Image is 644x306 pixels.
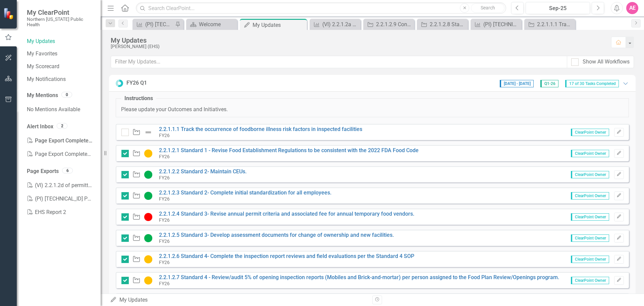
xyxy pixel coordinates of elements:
[111,44,604,49] div: [PERSON_NAME] (EHS)
[322,20,359,29] div: (VI) 2.2.1.2a # of foodborne illness assessments.
[481,5,495,10] span: Search
[528,4,588,12] div: Sep-25
[27,38,94,45] a: My Updates
[144,192,152,200] img: On Target
[571,171,609,178] span: ClearPoint Owner
[159,238,170,244] small: FY26
[3,8,15,19] img: ClearPoint Strategy
[159,281,170,286] small: FY26
[571,213,609,221] span: ClearPoint Owner
[419,20,466,29] a: 2.2.1.2.8 Standard 5- Revise Outbreak Response Plan with CD.
[27,8,94,16] span: My ClearPoint
[144,255,152,263] img: In Progress
[526,20,574,29] a: 2.2.1.1.1 Track the occurrence of foodborne illness risk factors in inspected facilities
[61,92,72,98] div: 0
[27,192,94,206] a: (PI) [TECHNICAL_ID] Percentage of required annual inspe
[159,196,170,202] small: FY26
[134,20,173,29] a: (PI) [TECHNICAL_ID] Percentage of required annual inspections of food establishments completed.
[500,80,534,87] span: [DATE] - [DATE]
[144,149,152,158] img: In Progress
[27,179,94,192] a: (VI) 2.2.1.2d of permitted food establishments
[571,129,609,136] span: ClearPoint Owner
[27,134,94,147] div: Page Export Completed: (VI) 2.2.1.2d of permitted food establishments
[571,192,609,200] span: ClearPoint Owner
[159,126,362,132] a: 2.2.1.1.1 Track the occurrence of foodborne illness risk factors in inspected facilities
[159,232,394,238] a: 2.2.1.2.5 Standard 3- Develop assessment documents for change of ownership and new facilities.
[159,147,419,154] a: 2.2.1.2.1 Standard 1 - Revise Food Establishment Regulations to be consistent with the 2022 FDA F...
[571,234,609,242] span: ClearPoint Owner
[471,3,504,13] button: Search
[27,16,94,28] small: Northern [US_STATE] Public Health
[159,189,331,196] a: 2.2.1.2.3 Standard 2- Complete initial standardization for all employees.
[571,256,609,263] span: ClearPoint Owner
[159,260,170,265] small: FY26
[27,63,94,71] a: My Scorecard
[365,20,413,29] a: 2.2.1.2.9 Continue developing resources related to the active managerial control (AMC) program.
[144,276,152,285] img: In Progress
[537,20,574,29] div: 2.2.1.1.1 Track the occurrence of foodborne illness risk factors in inspected facilities
[540,80,558,87] span: Q1-26
[57,123,67,129] div: 2
[27,103,94,116] div: No Mentions Available
[565,80,619,87] span: 17 of 30 Tasks Completed
[159,211,414,217] a: 2.2.1.2.4 Standard 3- Revise annual permit criteria and associated fee for annual temporary food ...
[27,206,94,219] a: EHS Report 2
[136,2,506,14] input: Search ClearPoint...
[311,20,359,29] a: (VI) 2.2.1.2a # of foodborne illness assessments.
[188,20,235,29] a: Welcome
[111,37,604,44] div: My Updates
[144,213,152,221] img: Off Target
[144,171,152,179] img: On Target
[571,150,609,157] span: ClearPoint Owner
[159,168,247,175] a: 2.2.1.2.2 Standard 2- Maintain CEUs.
[144,128,152,136] img: Not Defined
[110,296,367,304] div: My Updates
[199,20,235,29] div: Welcome
[27,147,94,161] div: Page Export Completed: (PI) [TECHNICAL_ID] Percentage of required annual inspe
[121,106,624,114] p: Please update your Outcomes and Initiatives.
[111,56,567,68] input: Filter My Updates...
[27,123,53,131] a: Alert Inbox
[159,253,414,259] a: 2.2.1.2.6 Standard 4- Complete the inspection report reviews and field evaluations per the Standa...
[27,50,94,58] a: My Favorites
[526,2,590,14] button: Sep-25
[472,20,520,29] a: (PI) [TECHNICAL_ID] Reduce the occurrence of foodborne illness risk factors (violations)
[159,217,170,223] small: FY26
[159,175,170,180] small: FY26
[27,76,94,83] a: My Notifications
[253,21,305,29] div: My Updates
[27,168,59,175] a: Page Exports
[126,79,147,87] div: FY26 Q1
[159,133,170,138] small: FY26
[144,234,152,242] img: On Target
[626,2,638,14] button: AE
[376,20,413,29] div: 2.2.1.2.9 Continue developing resources related to the active managerial control (AMC) program.
[159,274,559,280] a: 2.2.1.2.7 Standard 4 - Review/audit 5% of opening inspection reports (Mobiles and Brick-and-morta...
[583,58,630,66] div: Show All Workflows
[27,92,58,99] a: My Mentions
[483,20,520,29] div: (PI) [TECHNICAL_ID] Reduce the occurrence of foodborne illness risk factors (violations)
[159,154,170,159] small: FY26
[121,95,156,102] legend: Instructions
[571,277,609,284] span: ClearPoint Owner
[145,20,173,29] div: (PI) [TECHNICAL_ID] Percentage of required annual inspections of food establishments completed.
[62,168,73,173] div: 6
[430,20,466,29] div: 2.2.1.2.8 Standard 5- Revise Outbreak Response Plan with CD.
